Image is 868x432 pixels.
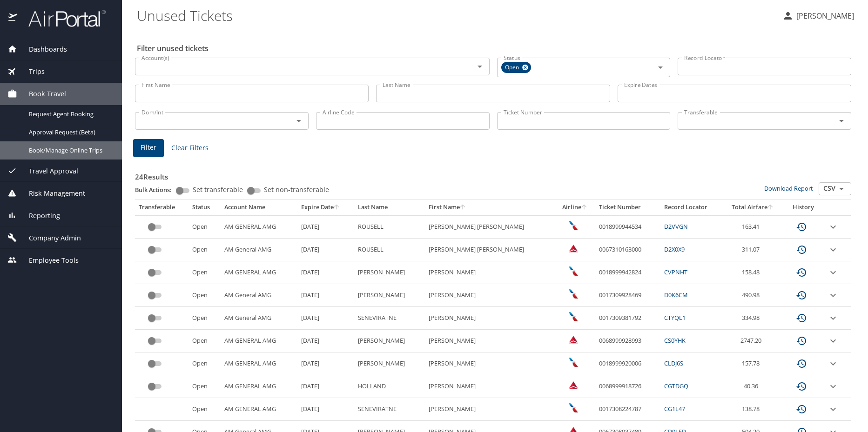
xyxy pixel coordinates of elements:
a: CVPNHT [664,268,687,276]
a: D2VVGN [664,222,688,231]
td: [PERSON_NAME] [PERSON_NAME] [425,239,555,261]
td: [PERSON_NAME] [PERSON_NAME] [425,215,555,238]
td: [DATE] [297,330,354,352]
button: sort [460,205,466,211]
span: Book Travel [17,89,66,99]
td: 334.98 [722,307,783,330]
td: Open [188,398,221,421]
img: American Airlines [569,358,578,367]
button: Filter [133,139,164,157]
button: expand row [828,335,839,346]
td: 490.98 [722,284,783,307]
img: Delta Airlines [569,335,578,344]
td: [DATE] [297,352,354,375]
img: American Airlines [569,312,578,321]
button: sort [767,205,774,211]
div: Open [501,62,531,73]
td: 40.36 [722,375,783,398]
span: Approval Request (Beta) [29,128,111,137]
td: AM GENERAL AMG [221,352,297,375]
td: ROUSELL [354,215,425,238]
td: 157.78 [722,352,783,375]
td: 138.78 [722,398,783,421]
a: CTYQL1 [664,313,686,322]
a: D2X0X9 [664,245,685,253]
button: expand row [828,404,839,415]
td: 0017309928469 [595,284,660,307]
button: [PERSON_NAME] [779,7,858,24]
h2: Filter unused tickets [137,41,853,56]
span: Risk Management [17,188,85,199]
td: Open [188,239,221,261]
th: History [783,199,824,215]
span: Book/Manage Online Trips [29,146,111,155]
td: AM General AMG [221,284,297,307]
td: HOLLAND [354,375,425,398]
td: AM General AMG [221,307,297,330]
th: Account Name [221,199,297,215]
td: [PERSON_NAME] [425,352,555,375]
td: AM GENERAL AMG [221,261,297,284]
th: Airline [555,199,595,215]
td: 158.48 [722,261,783,284]
td: SENEVIRATNE [354,307,425,330]
span: Clear Filters [171,142,209,154]
th: Total Airfare [722,199,783,215]
img: Delta Airlines [569,380,578,390]
span: Request Agent Booking [29,110,111,119]
td: AM GENERAL AMG [221,215,297,238]
td: [DATE] [297,239,354,261]
a: Download Report [764,184,813,193]
td: Open [188,352,221,375]
td: AM General AMG [221,239,297,261]
td: Open [188,307,221,330]
img: airportal-logo.png [18,9,106,27]
td: [PERSON_NAME] [354,352,425,375]
button: sort [334,205,340,211]
div: Transferable [139,203,185,212]
span: Filter [141,142,156,153]
button: expand row [828,267,839,278]
button: expand row [828,312,839,324]
a: D0K6CM [664,291,688,299]
td: [DATE] [297,261,354,284]
td: AM GENERAL AMG [221,330,297,352]
img: icon-airportal.png [8,9,18,27]
span: Reporting [17,211,60,221]
th: Status [188,199,221,215]
td: 311.07 [722,239,783,261]
button: expand row [828,381,839,392]
span: Trips [17,66,45,77]
td: [PERSON_NAME] [425,330,555,352]
button: Clear Filters [168,140,212,157]
a: CG1L47 [664,405,685,413]
td: [DATE] [297,375,354,398]
td: [PERSON_NAME] [425,398,555,421]
h3: 24 Results [135,166,851,182]
a: CGTDGQ [664,382,688,390]
td: ROUSELL [354,239,425,261]
img: Delta Airlines [569,244,578,253]
td: [PERSON_NAME] [425,284,555,307]
td: Open [188,261,221,284]
td: 0017309381792 [595,307,660,330]
td: [PERSON_NAME] [425,307,555,330]
td: AM GENERAL AMG [221,375,297,398]
button: Open [835,182,848,195]
td: 0018999942824 [595,261,660,284]
td: 0018999944534 [595,215,660,238]
td: [PERSON_NAME] [354,330,425,352]
button: expand row [828,221,839,233]
td: 0067310163000 [595,239,660,261]
td: Open [188,375,221,398]
img: American Airlines [569,221,578,230]
img: American Airlines [569,289,578,299]
td: Open [188,215,221,238]
span: Employee Tools [17,255,79,266]
td: 0017308224787 [595,398,660,421]
td: SENEVIRATNE [354,398,425,421]
td: 0068999918726 [595,375,660,398]
th: First Name [425,199,555,215]
button: expand row [828,290,839,301]
span: Set transferable [193,186,243,193]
